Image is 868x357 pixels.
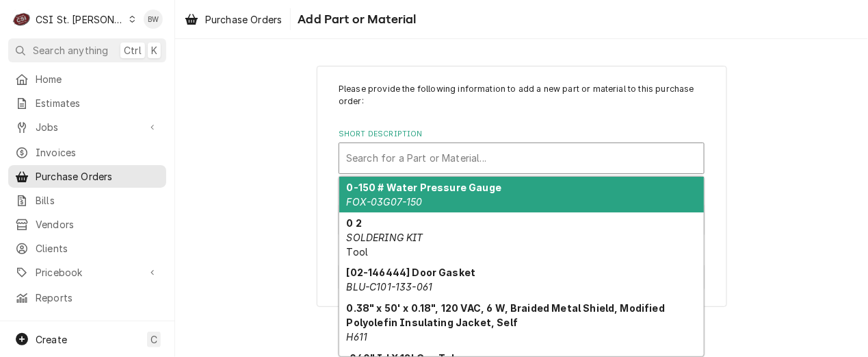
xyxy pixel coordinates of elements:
[36,291,159,305] span: Reports
[36,217,159,232] span: Vendors
[339,129,705,173] div: Short Description
[151,43,157,58] span: K
[8,237,166,260] a: Clients
[8,213,166,236] a: Vendors
[144,10,163,29] div: Brad Wicks's Avatar
[347,232,423,243] em: SOLDERING KIT
[33,43,108,58] span: Search anything
[8,92,166,114] a: Estimates
[317,66,727,308] div: Line Item Create/Update
[12,10,31,29] div: CSI St. Louis's Avatar
[36,120,139,134] span: Jobs
[347,217,362,229] strong: 0 2
[205,12,282,27] span: Purchase Orders
[347,246,369,258] span: Tool
[36,96,159,110] span: Estimates
[150,332,157,347] span: C
[339,83,705,108] p: Please provide the following information to add a new part or material to this purchase order:
[144,10,163,29] div: BW
[339,129,705,140] label: Short Description
[8,189,166,212] a: Bills
[179,8,287,31] a: Purchase Orders
[36,12,124,27] div: CSI St. [PERSON_NAME]
[36,169,159,184] span: Purchase Orders
[347,281,433,293] em: BLU-C101-133-061
[339,83,705,236] div: Line Item Create/Update Form
[36,72,159,86] span: Home
[36,193,159,208] span: Bills
[8,165,166,188] a: Purchase Orders
[36,265,139,280] span: Pricebook
[36,145,159,160] span: Invoices
[347,182,501,193] strong: 0-150 # Water Pressure Gauge
[8,141,166,164] a: Invoices
[347,267,476,278] strong: [02-146444] Door Gasket
[347,331,368,343] em: H611
[124,43,142,58] span: Ctrl
[8,68,166,90] a: Home
[8,317,166,340] a: Go to Help Center
[293,10,416,29] span: Add Part or Material
[347,302,665,328] strong: 0.38" x 50' x 0.18", 120 VAC, 6 W, Braided Metal Shield, Modified Polyolefin Insulating Jacket, Self
[8,38,166,62] button: Search anythingCtrlK
[8,286,166,309] a: Reports
[8,116,166,138] a: Go to Jobs
[12,10,31,29] div: C
[36,241,159,256] span: Clients
[8,261,166,284] a: Go to Pricebook
[36,334,67,345] span: Create
[347,196,423,208] em: FOX-03G07-150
